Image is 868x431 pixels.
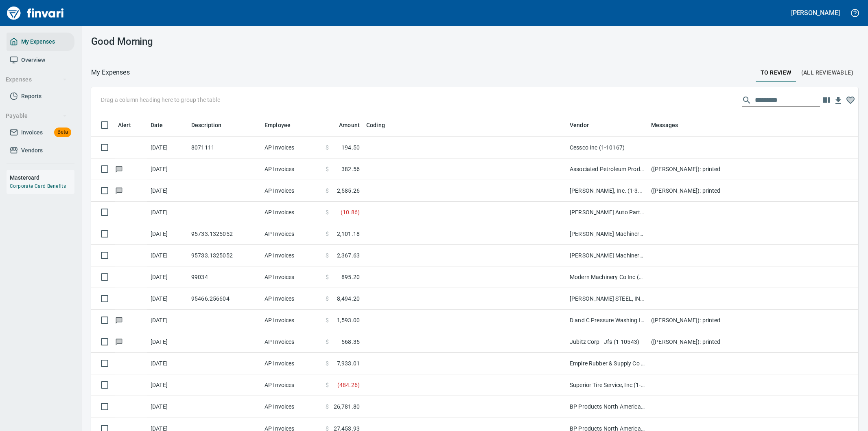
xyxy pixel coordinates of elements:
span: 1,593.00 [337,316,360,324]
span: Coding [366,120,385,130]
td: [DATE] [147,374,188,396]
span: $ [326,187,329,195]
a: Corporate Card Benefits [10,183,66,189]
td: 95466.256604 [188,288,261,310]
td: [PERSON_NAME] Machinery Co (1-10794) [566,245,648,266]
span: Amount [339,120,360,130]
span: $ [326,251,329,259]
td: [DATE] [147,353,188,374]
td: Empire Rubber & Supply Co (1-10344) [566,353,648,374]
button: Column choices favorited. Click to reset to default [844,94,857,106]
td: AP Invoices [261,353,322,374]
span: $ [326,295,329,303]
button: [PERSON_NAME] [789,7,842,19]
td: [DATE] [147,223,188,245]
span: Vendor [570,120,589,130]
td: AP Invoices [261,288,322,310]
span: Employee [265,120,301,130]
td: [DATE] [147,180,188,202]
td: [PERSON_NAME] Machinery Co (1-10794) [566,223,648,245]
td: [DATE] [147,245,188,266]
span: 194.50 [341,143,360,152]
span: Description [191,120,232,130]
span: $ [326,143,329,152]
span: Has messages [115,317,123,323]
td: [DATE] [147,396,188,418]
span: Date [151,120,163,130]
td: [DATE] [147,310,188,331]
span: Date [151,120,174,130]
td: AP Invoices [261,266,322,288]
td: [DATE] [147,331,188,353]
span: Alert [118,120,142,130]
span: Coding [366,120,396,130]
span: Messages [651,120,689,130]
td: [PERSON_NAME] STEEL, INC (1-22446) [566,288,648,310]
h6: Mastercard [10,173,74,182]
td: Modern Machinery Co Inc (1-10672) [566,266,648,288]
td: 8071111 [188,137,261,158]
button: Expenses [2,72,70,87]
span: 382.56 [341,165,360,173]
td: AP Invoices [261,158,322,180]
span: Beta [54,128,71,137]
span: Vendors [21,145,43,156]
span: Reports [21,91,42,101]
span: Has messages [115,166,123,172]
span: 568.35 [341,338,360,346]
td: 95733.1325052 [188,223,261,245]
a: Vendors [7,141,74,160]
span: Employee [265,120,291,130]
span: Invoices [21,128,43,138]
p: My Expenses [91,68,130,77]
span: Has messages [115,339,123,344]
button: Payable [2,108,70,123]
span: 8,494.20 [337,295,360,303]
td: AP Invoices [261,396,322,418]
td: Superior Tire Service, Inc (1-10991) [566,374,648,396]
span: $ [326,230,329,238]
td: AP Invoices [261,180,322,202]
td: [DATE] [147,158,188,180]
td: Cessco Inc (1-10167) [566,137,648,158]
span: 2,101.18 [337,230,360,238]
td: AP Invoices [261,374,322,396]
span: Messages [651,120,678,130]
td: [DATE] [147,266,188,288]
span: $ [326,381,329,389]
span: $ [326,316,329,324]
span: $ [326,165,329,173]
button: Download Table [832,95,844,107]
button: Choose columns to display [820,94,832,106]
td: 99034 [188,266,261,288]
td: AP Invoices [261,310,322,331]
td: Jubitz Corp - Jfs (1-10543) [566,331,648,353]
span: Alert [118,120,131,130]
span: 26,781.80 [334,402,360,411]
span: $ [326,359,329,367]
nav: breadcrumb [91,68,130,77]
span: Description [191,120,222,130]
img: Finvari [5,3,66,23]
span: ( 10.86 ) [341,208,360,216]
h5: [PERSON_NAME] [791,9,840,17]
td: AP Invoices [261,245,322,266]
a: My Expenses [7,33,74,51]
td: [DATE] [147,137,188,158]
h3: Good Morning [91,36,334,47]
span: $ [326,273,329,281]
td: [PERSON_NAME] Auto Parts (1-23030) [566,202,648,223]
td: [DATE] [147,202,188,223]
td: Associated Petroleum Products Inc (APP) (1-23098) [566,158,648,180]
span: Has messages [115,188,123,193]
a: Overview [7,51,74,69]
td: D and C Pressure Washing Inc (1-38751) [566,310,648,331]
td: AP Invoices [261,202,322,223]
td: 95733.1325052 [188,245,261,266]
a: InvoicesBeta [7,123,74,142]
span: 7,933.01 [337,359,360,367]
span: $ [326,338,329,346]
p: Drag a column heading here to group the table [101,96,220,104]
td: [DATE] [147,288,188,310]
